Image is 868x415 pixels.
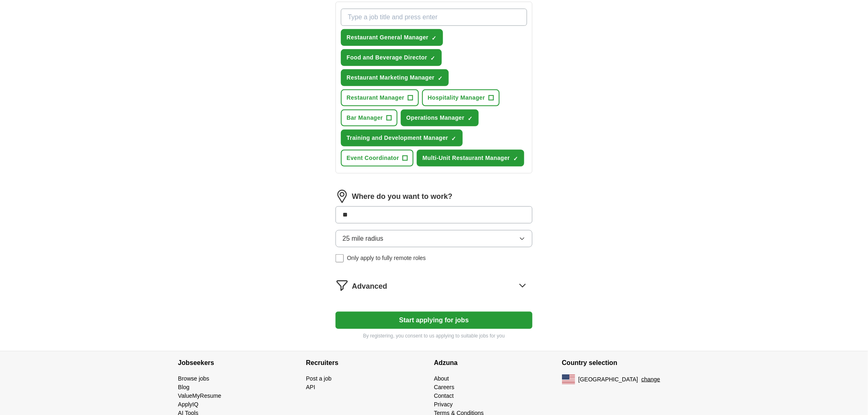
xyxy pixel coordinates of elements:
[336,332,532,340] p: By registering, you consent to us applying to suitable jobs for you
[417,150,524,166] button: Multi-Unit Restaurant Manager✓
[178,392,222,399] a: ValueMyResume
[438,75,443,82] span: ✓
[452,135,457,142] span: ✓
[562,374,575,384] img: US flag
[352,191,452,202] label: Where do you want to work?
[432,35,437,41] span: ✓
[468,115,473,122] span: ✓
[341,49,442,66] button: Food and Beverage Director✓
[434,392,454,399] a: Contact
[578,375,638,384] span: [GEOGRAPHIC_DATA]
[341,109,397,126] button: Bar Manager
[336,254,344,262] input: Only apply to fully remote roles
[347,53,427,62] span: Food and Beverage Director
[306,384,315,390] a: API
[306,375,331,382] a: Post a job
[341,150,413,166] button: Event Coordinator
[434,375,449,382] a: About
[343,234,384,244] span: 25 mile radius
[341,9,527,26] input: Type a job title and press enter
[428,93,485,102] span: Hospitality Manager
[336,312,532,329] button: Start applying for jobs
[341,29,443,46] button: Restaurant General Manager✓
[401,109,479,126] button: Operations Manager✓
[562,351,690,374] h4: Country selection
[422,89,500,106] button: Hospitality Manager
[347,154,399,162] span: Event Coordinator
[434,384,455,390] a: Careers
[336,279,349,292] img: filter
[341,130,463,146] button: Training and Development Manager✓
[341,89,419,106] button: Restaurant Manager
[347,73,434,82] span: Restaurant Marketing Manager
[431,55,436,62] span: ✓
[336,190,349,203] img: location.png
[347,134,448,142] span: Training and Development Manager
[347,114,383,122] span: Bar Manager
[352,281,387,292] span: Advanced
[178,384,190,390] a: Blog
[347,254,426,262] span: Only apply to fully remote roles
[341,69,449,86] button: Restaurant Marketing Manager✓
[642,375,660,384] button: change
[513,155,518,162] span: ✓
[347,33,429,42] span: Restaurant General Manager
[434,401,453,408] a: Privacy
[423,154,510,162] span: Multi-Unit Restaurant Manager
[347,93,404,102] span: Restaurant Manager
[178,375,209,382] a: Browse jobs
[336,230,532,247] button: 25 mile radius
[178,401,199,408] a: ApplyIQ
[407,114,465,122] span: Operations Manager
